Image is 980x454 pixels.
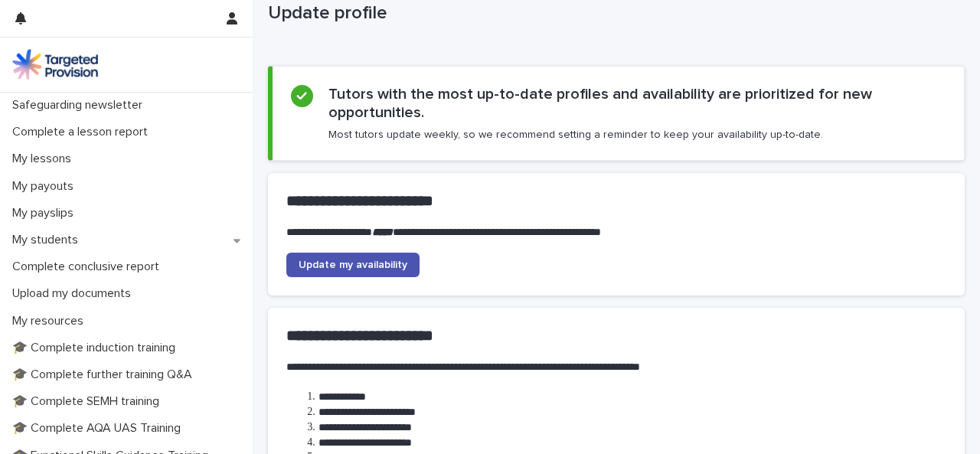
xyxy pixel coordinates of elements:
[6,341,188,355] p: 🎓 Complete induction training
[6,260,171,274] p: Complete conclusive report
[6,394,171,409] p: 🎓 Complete SEMH training
[328,128,823,142] p: Most tutors update weekly, so we recommend setting a reminder to keep your availability up-to-date.
[6,421,193,436] p: 🎓 Complete AQA UAS Training
[6,286,143,301] p: Upload my documents
[6,206,86,220] p: My payslips
[268,2,959,24] p: Update profile
[299,260,407,270] span: Update my availability
[6,233,90,247] p: My students
[6,367,204,382] p: 🎓 Complete further training Q&A
[328,85,946,122] h2: Tutors with the most up-to-date profiles and availability are prioritized for new opportunities.
[12,49,98,80] img: M5nRWzHhSzIhMunXDL62
[6,314,96,328] p: My resources
[6,125,160,139] p: Complete a lesson report
[286,253,420,277] a: Update my availability
[6,152,83,166] p: My lessons
[6,98,155,113] p: Safeguarding newsletter
[6,179,86,194] p: My payouts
